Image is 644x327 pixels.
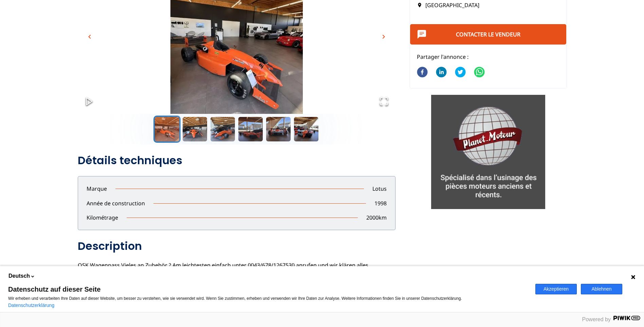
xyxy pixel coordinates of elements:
[379,32,389,42] button: chevron_right
[181,116,208,143] button: Go to Slide 2
[8,303,54,308] a: Datenschutzerklärung
[78,90,101,114] button: Play or Pause Slideshow
[364,185,395,192] p: Lotus
[78,239,395,253] h2: Description
[8,296,527,301] p: Wir erheben und verarbeiten Ihre Daten auf dieser Website, um besser zu verstehen, wie sie verwen...
[582,316,611,322] span: Powered by
[78,116,395,143] div: Thumbnail Navigation
[474,63,485,83] button: whatsapp
[417,1,560,9] p: [GEOGRAPHIC_DATA]
[535,284,577,294] button: Akzeptieren
[380,33,388,41] span: chevron_right
[78,185,115,192] p: Marque
[85,32,95,42] button: chevron_left
[372,90,395,114] button: Open Fullscreen
[410,24,567,45] button: Contacter le vendeur
[78,154,395,268] div: OSK Wagenpass Vieles an Zubehör ? Am leichtesten einfach unter 0043/678/1267530 anrufen und wir k...
[265,116,292,143] button: Go to Slide 5
[455,63,466,83] button: twitter
[8,272,30,280] span: Deutsch
[293,116,320,143] button: Go to Slide 6
[436,63,447,83] button: linkedin
[153,116,181,143] button: Go to Slide 1
[8,286,527,293] span: Datenschutz auf dieser Seite
[456,31,520,38] a: Contacter le vendeur
[86,33,94,41] span: chevron_left
[78,200,153,207] p: Année de construction
[78,154,395,167] h2: Détails techniques
[417,53,560,61] p: Partager l'annonce :
[366,200,395,207] p: 1998
[581,284,622,294] button: Ablehnen
[78,214,127,221] p: Kilométrage
[209,116,236,143] button: Go to Slide 3
[417,63,428,83] button: facebook
[358,214,395,221] p: 2000 km
[237,116,264,143] button: Go to Slide 4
